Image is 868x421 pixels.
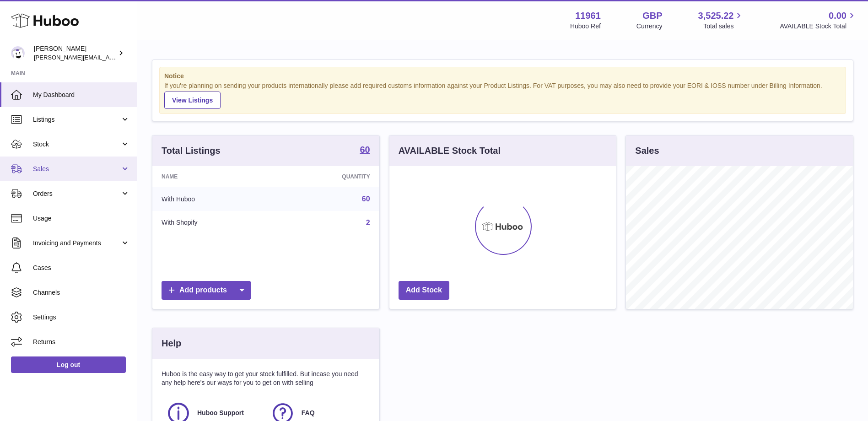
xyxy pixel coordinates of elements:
strong: Notice [164,72,841,81]
div: If you're planning on sending your products internationally please add required customs informati... [164,81,841,109]
a: 0.00 AVAILABLE Stock Total [780,10,857,31]
div: Currency [636,22,663,31]
a: 2 [366,219,370,227]
a: 60 [360,145,370,156]
span: Orders [33,189,120,198]
h3: Sales [635,145,659,157]
a: View Listings [164,92,221,109]
span: FAQ [302,409,315,417]
strong: GBP [642,10,662,22]
div: Huboo Ref [570,22,601,31]
span: Listings [33,115,120,124]
span: Channels [33,288,130,297]
th: Name [152,166,275,187]
img: raghav@transformative.in [11,46,25,60]
span: Sales [33,165,120,173]
h3: Total Listings [162,145,221,157]
span: Settings [33,313,130,322]
span: My Dashboard [33,91,130,99]
a: Add products [162,281,251,300]
span: Cases [33,264,130,272]
span: Returns [33,338,130,346]
div: [PERSON_NAME] [34,44,116,62]
a: Log out [11,356,126,373]
td: With Huboo [152,187,275,211]
span: [PERSON_NAME][EMAIL_ADDRESS][DOMAIN_NAME] [34,54,183,61]
span: Invoicing and Payments [33,239,120,248]
strong: 11961 [575,10,601,22]
span: 0.00 [829,10,846,22]
p: Huboo is the easy way to get your stock fulfilled. But incase you need any help here's our ways f... [162,370,370,387]
span: 3,525.22 [698,10,734,22]
th: Quantity [275,166,379,187]
a: Add Stock [399,281,449,300]
td: With Shopify [152,211,275,235]
span: Total sales [703,22,744,31]
span: Stock [33,140,120,149]
span: Huboo Support [197,409,244,417]
strong: 60 [360,145,370,154]
h3: Help [162,337,181,350]
span: AVAILABLE Stock Total [780,22,857,31]
h3: AVAILABLE Stock Total [399,145,501,157]
a: 3,525.22 Total sales [698,10,744,31]
span: Usage [33,214,130,223]
a: 60 [362,195,370,203]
